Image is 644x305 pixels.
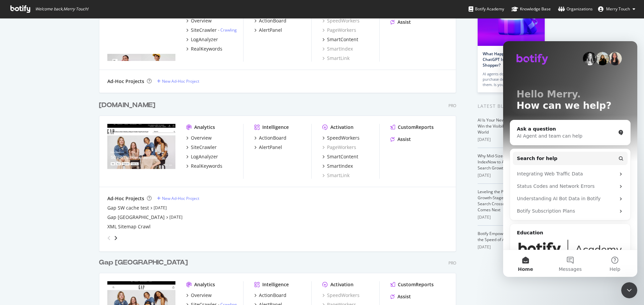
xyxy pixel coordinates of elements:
[191,153,218,160] div: LogAnalyzer
[469,6,504,12] div: Botify Academy
[478,117,545,135] a: AI Is Your New Customer: How to Win the Visibility Battle in a ChatGPT World
[191,292,212,299] div: Overview
[107,205,149,211] a: Gap SW cache test
[606,6,630,12] span: Merry Touch
[191,27,217,33] div: SiteCrawler
[398,124,434,131] div: CustomReports
[448,103,456,108] div: Pro
[254,17,286,24] a: ActionBoard
[169,214,182,220] a: [DATE]
[259,292,286,299] div: ActionBoard
[113,235,118,241] div: angle-right
[107,124,175,178] img: Gap.com
[259,144,282,151] div: AlertPanel
[107,214,165,221] a: Gap [GEOGRAPHIC_DATA]
[478,137,545,143] div: [DATE]
[478,231,544,242] a: Botify Empowers Brands to Move at the Speed of AI with 6 New Updates
[327,153,358,160] div: SmartContent
[254,135,286,141] a: ActionBoard
[503,41,637,277] iframe: Intercom live chat
[259,135,286,141] div: ActionBoard
[186,46,222,52] a: RealKeywords
[390,136,411,143] a: Assist
[107,7,175,61] img: Gapfactory.com
[99,258,191,268] a: Gap [GEOGRAPHIC_DATA]
[186,36,218,43] a: LogAnalyzer
[478,153,542,171] a: Why Mid-Sized Brands Should Use IndexNow to Accelerate Organic Search Growth
[262,281,289,288] div: Intelligence
[322,27,356,33] div: PageWorkers
[322,292,360,299] div: SpeedWorkers
[327,36,358,43] div: SmartContent
[254,144,282,151] a: AlertPanel
[105,233,113,243] div: angle-left
[330,281,354,288] div: Activation
[397,293,411,300] div: Assist
[322,36,358,43] a: SmartContent
[478,244,545,250] div: [DATE]
[162,196,199,201] div: New Ad-Hoc Project
[259,27,282,33] div: AlertPanel
[262,124,289,131] div: Intelligence
[259,17,286,24] div: ActionBoard
[322,17,360,24] div: SpeedWorkers
[398,281,434,288] div: CustomReports
[254,27,282,33] a: AlertPanel
[478,172,545,178] div: [DATE]
[157,78,199,84] a: New Ad-Hoc Project
[327,135,360,141] div: SpeedWorkers
[107,223,151,230] a: XML Sitemap Crawl
[186,144,217,151] a: SiteCrawler
[154,205,167,211] a: [DATE]
[220,27,237,33] a: Crawling
[191,46,222,52] div: RealKeywords
[322,172,350,179] a: SmartLink
[330,124,354,131] div: Activation
[322,153,358,160] a: SmartContent
[194,281,215,288] div: Analytics
[107,78,144,85] div: Ad-Hoc Projects
[558,6,593,12] div: Organizations
[322,55,350,62] div: SmartLink
[322,46,353,52] a: SmartIndex
[191,163,222,169] div: RealKeywords
[254,292,286,299] a: ActionBoard
[478,102,545,110] div: Latest Blog Posts
[107,195,144,202] div: Ad-Hoc Projects
[397,19,411,25] div: Assist
[218,27,237,33] div: -
[157,196,199,201] a: New Ad-Hoc Project
[448,260,456,266] div: Pro
[186,17,212,24] a: Overview
[390,19,411,25] a: Assist
[512,6,551,12] div: Knowledge Base
[390,281,434,288] a: CustomReports
[99,258,188,268] div: Gap [GEOGRAPHIC_DATA]
[322,135,360,141] a: SpeedWorkers
[186,292,212,299] a: Overview
[194,124,215,131] div: Analytics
